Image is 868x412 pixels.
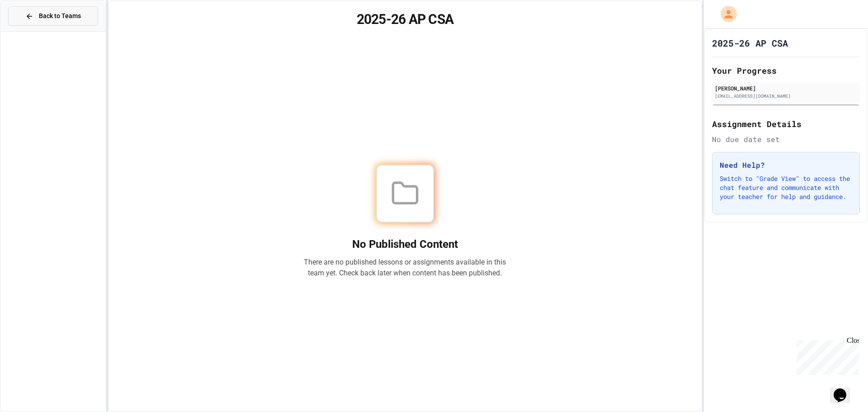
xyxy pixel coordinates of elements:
[304,237,506,251] h2: No Published Content
[8,6,98,26] button: Back to Teams
[119,11,691,28] h1: 2025-26 AP CSA
[304,257,506,279] p: There are no published lessons or assignments available in this team yet. Check back later when c...
[720,174,852,201] p: Switch to "Grade View" to access the chat feature and communicate with your teacher for help and ...
[793,336,859,375] iframe: chat widget
[715,84,857,92] div: [PERSON_NAME]
[39,11,81,21] span: Back to Teams
[711,4,739,24] div: My Account
[712,134,860,145] div: No due date set
[712,64,860,77] h2: Your Progress
[4,4,62,57] div: Chat with us now!Close
[720,160,852,170] h3: Need Help?
[830,376,859,403] iframe: chat widget
[712,37,788,49] h1: 2025-26 AP CSA
[715,93,857,99] div: [EMAIL_ADDRESS][DOMAIN_NAME]
[712,118,860,130] h2: Assignment Details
